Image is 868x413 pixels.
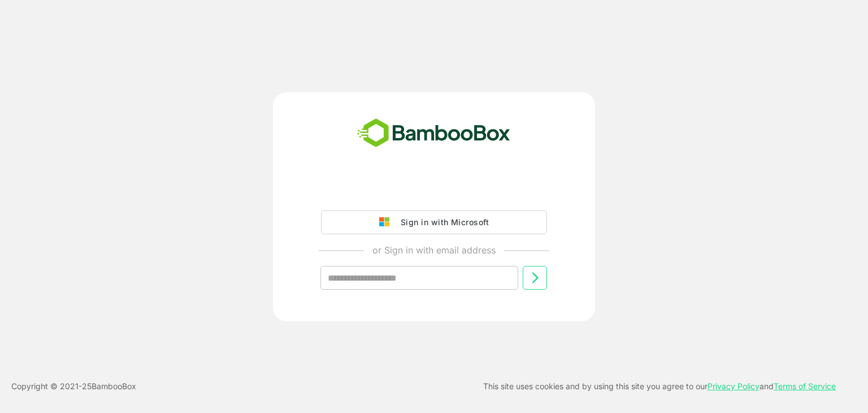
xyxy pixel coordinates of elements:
[11,380,136,393] p: Copyright © 2021- 25 BambooBox
[372,243,496,257] p: or Sign in with email address
[321,210,547,234] button: Sign in with Microsoft
[351,115,517,152] img: bamboobox
[774,381,836,391] a: Terms of Service
[483,380,836,393] p: This site uses cookies and by using this site you agree to our and
[395,215,489,230] div: Sign in with Microsoft
[379,217,395,227] img: google
[708,381,759,391] a: Privacy Policy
